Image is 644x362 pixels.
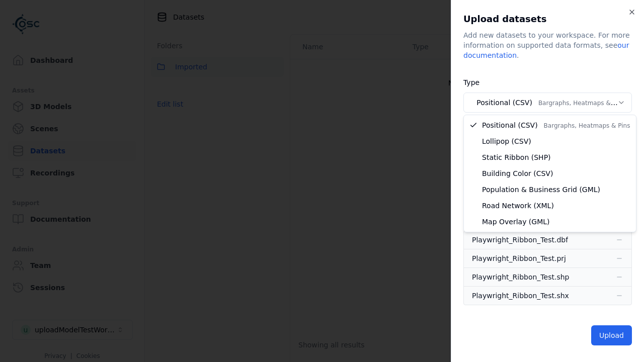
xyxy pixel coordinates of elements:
span: Bargraphs, Heatmaps & Pins [544,122,630,129]
span: Positional (CSV) [482,120,630,130]
span: Lollipop (CSV) [482,136,531,146]
span: Road Network (XML) [482,201,554,211]
span: Population & Business Grid (GML) [482,185,600,195]
span: Static Ribbon (SHP) [482,152,551,162]
span: Map Overlay (GML) [482,217,550,227]
span: Building Color (CSV) [482,168,553,178]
